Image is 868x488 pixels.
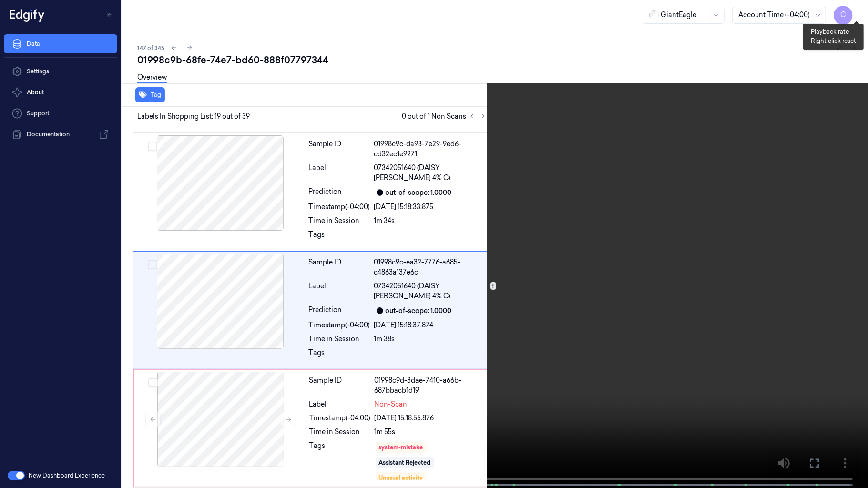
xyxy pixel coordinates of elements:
[374,257,487,277] div: 01998c9c-ea32-7776-a685-c4863a137e6c
[309,230,370,245] div: Tags
[309,163,370,183] div: Label
[375,413,487,423] div: [DATE] 15:18:55.876
[375,399,408,409] span: Non-Scan
[374,216,487,226] div: 1m 34s
[834,6,853,25] button: C
[309,399,371,409] div: Label
[379,458,431,467] div: Assistant Rejected
[4,125,117,144] a: Documentation
[4,34,117,53] a: Data
[135,87,165,102] button: Tag
[402,111,489,122] span: 0 out of 1 Non Scans
[309,334,370,344] div: Time in Session
[374,202,487,212] div: [DATE] 15:18:33.875
[374,163,487,183] span: 07342051640 (DAISY [PERSON_NAME] 4% C)
[4,104,117,123] a: Support
[309,257,370,277] div: Sample ID
[309,139,370,159] div: Sample ID
[4,62,117,81] a: Settings
[374,281,487,301] span: 07342051640 (DAISY [PERSON_NAME] 4% C)
[137,112,250,122] span: Labels In Shopping List: 19 out of 39
[309,202,370,212] div: Timestamp (-04:00)
[386,188,452,198] div: out-of-scope: 1.0000
[137,72,167,83] a: Overview
[309,187,370,198] div: Prediction
[386,306,452,316] div: out-of-scope: 1.0000
[309,413,371,423] div: Timestamp (-04:00)
[309,216,370,226] div: Time in Session
[102,7,117,22] button: Toggle Navigation
[379,443,423,452] div: system-mistake
[309,348,370,363] div: Tags
[375,376,487,396] div: 01998c9d-3dae-7410-a66b-687bbacb1d19
[309,320,370,330] div: Timestamp (-04:00)
[309,281,370,301] div: Label
[309,376,371,396] div: Sample ID
[374,139,487,159] div: 01998c9c-da93-7e29-9ed6-cd32ec1e9271
[379,474,423,482] div: Unusual activity
[148,260,157,269] button: Select row
[148,142,157,151] button: Select row
[375,427,487,437] div: 1m 55s
[374,320,487,330] div: [DATE] 15:18:37.874
[148,378,158,387] button: Select row
[137,44,164,52] span: 147 of 345
[309,427,371,437] div: Time in Session
[374,334,487,344] div: 1m 38s
[309,441,371,481] div: Tags
[137,53,860,67] div: 01998c9b-68fe-74e7-bd60-888f07797344
[309,305,370,316] div: Prediction
[4,83,117,102] button: About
